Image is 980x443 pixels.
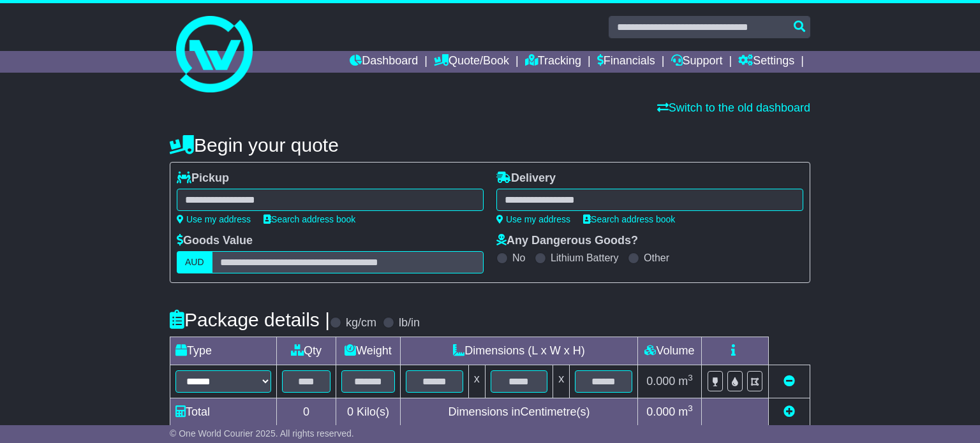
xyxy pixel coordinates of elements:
[688,403,693,413] sup: 3
[496,214,570,224] a: Use my address
[350,51,418,73] a: Dashboard
[678,375,693,388] span: m
[277,398,336,426] td: 0
[177,234,253,248] label: Goods Value
[434,51,509,73] a: Quote/Book
[646,375,675,388] span: 0.000
[177,214,251,224] a: Use my address
[264,214,355,224] a: Search address book
[177,171,229,185] label: Pickup
[551,252,619,264] label: Lithium Battery
[468,365,485,398] td: x
[678,405,693,418] span: m
[644,252,669,264] label: Other
[553,365,570,398] td: x
[346,316,376,330] label: kg/cm
[583,214,675,224] a: Search address book
[637,337,701,365] td: Volume
[277,337,336,365] td: Qty
[646,405,675,418] span: 0.000
[496,234,638,248] label: Any Dangerous Goods?
[170,398,277,426] td: Total
[336,337,401,365] td: Weight
[525,51,581,73] a: Tracking
[512,252,525,264] label: No
[738,51,794,73] a: Settings
[400,398,637,426] td: Dimensions in Centimetre(s)
[597,51,655,73] a: Financials
[400,337,637,365] td: Dimensions (L x W x H)
[170,428,354,439] span: © One World Courier 2025. All rights reserved.
[688,373,693,382] sup: 3
[170,309,330,330] h4: Package details |
[336,398,401,426] td: Kilo(s)
[671,51,723,73] a: Support
[170,337,277,365] td: Type
[496,171,556,185] label: Delivery
[170,134,810,156] h4: Begin your quote
[783,405,795,418] a: Add new item
[399,316,420,330] label: lb/in
[783,375,795,388] a: Remove this item
[347,405,353,418] span: 0
[657,101,810,114] a: Switch to the old dashboard
[177,251,212,273] label: AUD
